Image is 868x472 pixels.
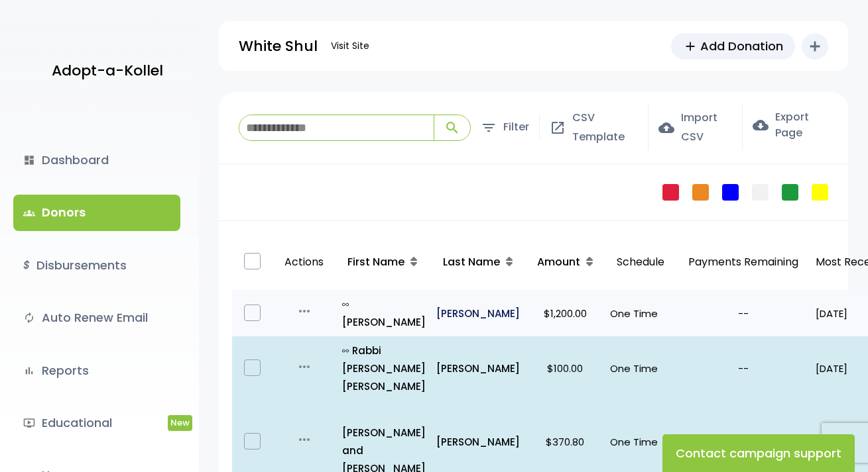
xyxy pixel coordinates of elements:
p: Schedule [610,240,671,285]
p: $1,200.00 [530,305,599,322]
span: groups [23,207,35,219]
span: open_in_new [550,120,566,136]
i: more_horiz [296,432,312,448]
i: ondemand_video [23,417,35,429]
span: Amount [537,254,580,269]
span: add [683,39,698,54]
a: Adopt-a-Kollel [45,38,163,103]
label: Export Page [753,109,828,141]
span: First Name [347,254,404,269]
a: groupsDonors [13,195,180,230]
button: Contact campaign support [662,434,855,472]
i: autorenew [23,312,35,324]
p: Rabbi [PERSON_NAME] [PERSON_NAME] [342,342,426,395]
span: cloud_upload [658,120,674,136]
p: Adopt-a-Kollel [52,58,163,84]
button: search [434,115,470,140]
p: [PERSON_NAME] [342,295,426,331]
p: -- [682,305,805,322]
i: dashboard [23,154,35,166]
p: Payments Remaining [682,240,805,285]
span: CSV Template [572,109,638,147]
i: more_horiz [296,359,312,375]
a: [PERSON_NAME] [436,359,520,377]
p: -- [682,359,805,377]
a: dashboardDashboard [13,142,180,178]
i: bar_chart [23,365,35,377]
i: $ [23,256,30,275]
a: [PERSON_NAME] [436,433,520,451]
a: autorenewAuto Renew Email [13,300,180,336]
button: add [802,33,828,60]
span: Last Name [443,254,500,269]
span: filter_list [481,120,497,136]
a: bar_chartReports [13,353,180,389]
i: more_horiz [296,303,312,319]
p: $100.00 [530,359,599,377]
p: Actions [278,240,330,285]
a: all_inclusiveRabbi [PERSON_NAME] [PERSON_NAME] [342,342,426,395]
span: Import CSV [681,109,732,147]
a: addAdd Donation [671,33,795,60]
i: all_inclusive [342,301,352,308]
a: ondemand_videoEducationalNew [13,405,180,441]
span: search [444,120,460,136]
i: all_inclusive [342,348,352,354]
span: Add Donation [700,37,783,55]
span: Filter [503,118,529,137]
p: $370.80 [530,433,599,451]
p: One Time [610,433,671,451]
p: One Time [610,305,671,322]
a: Visit Site [324,33,376,59]
p: White Shul [239,33,318,60]
i: add [807,38,823,54]
a: [PERSON_NAME] [436,305,520,322]
a: all_inclusive[PERSON_NAME] [342,295,426,331]
p: -- [682,433,805,451]
a: $Disbursements [13,248,180,283]
span: New [168,415,192,430]
span: cloud_download [753,117,769,133]
p: One Time [610,359,671,377]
